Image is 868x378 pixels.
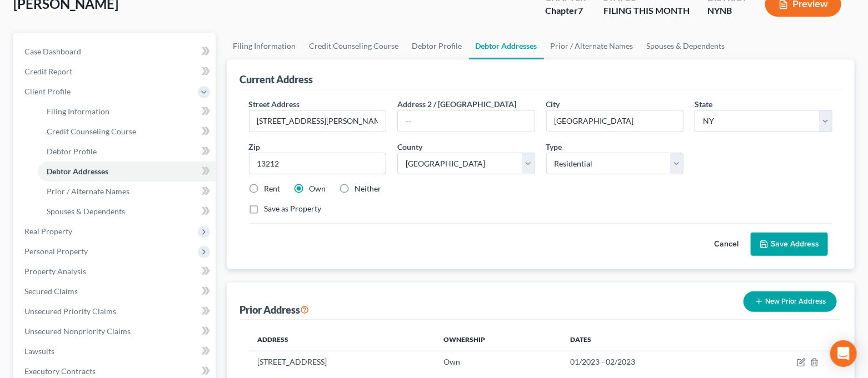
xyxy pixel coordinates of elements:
div: FILING THIS MONTH [603,4,690,17]
a: Prior / Alternate Names [544,33,640,59]
a: Secured Claims [16,281,216,301]
button: Cancel [702,233,751,255]
input: XXXXX [249,153,387,175]
span: Unsecured Priority Claims [24,306,116,316]
a: Case Dashboard [16,42,216,62]
a: Debtor Profile [38,142,216,162]
a: Debtor Profile [406,33,469,59]
span: Case Dashboard [24,47,81,56]
div: NYNB [707,4,747,17]
span: Zip [249,142,261,152]
span: Street Address [249,99,300,109]
input: Enter street address [250,110,386,132]
span: Debtor Profile [47,147,97,156]
label: Save as Property [265,203,322,214]
a: Prior / Alternate Names [38,182,216,201]
span: State [695,99,712,109]
span: Unsecured Nonpriority Claims [24,326,131,336]
a: Filing Information [227,33,303,59]
span: Prior / Alternate Names [47,187,129,196]
label: Address 2 / [GEOGRAPHIC_DATA] [397,98,516,110]
a: Credit Counseling Course [38,122,216,142]
label: Rent [265,183,281,194]
span: Secured Claims [24,286,78,296]
button: New Prior Address [744,291,837,312]
a: Credit Report [16,62,216,82]
a: Spouses & Dependents [38,201,216,221]
span: Executory Contracts [24,366,96,376]
span: City [546,99,560,109]
div: Prior Address [240,303,310,316]
a: Unsecured Nonpriority Claims [16,321,216,341]
label: Own [310,183,326,194]
th: Ownership [435,329,561,351]
a: Credit Counseling Course [303,33,406,59]
a: Debtor Addresses [469,33,544,59]
span: Lawsuits [24,346,54,356]
td: [STREET_ADDRESS] [249,351,435,372]
div: Chapter [545,4,586,17]
span: Credit Report [24,67,72,76]
span: Spouses & Dependents [47,206,125,216]
input: -- [398,110,535,132]
label: Type [546,141,562,153]
a: Debtor Addresses [38,162,216,182]
th: Dates [561,329,737,351]
span: County [397,142,422,152]
td: Own [435,351,561,372]
span: Credit Counseling Course [47,127,136,136]
span: Debtor Addresses [47,167,108,176]
label: Neither [355,183,382,194]
a: Lawsuits [16,341,216,361]
td: 01/2023 - 02/2023 [561,351,737,372]
span: Real Property [24,226,72,236]
span: Filing Information [47,107,109,116]
a: Filing Information [38,102,216,122]
a: Spouses & Dependents [640,33,732,59]
span: Client Profile [24,87,71,96]
span: Property Analysis [24,266,86,276]
a: Unsecured Priority Claims [16,301,216,321]
button: Save Address [751,233,828,256]
a: Property Analysis [16,261,216,281]
input: Enter city... [547,110,684,132]
div: Open Intercom Messenger [830,340,857,367]
span: 7 [578,5,583,16]
span: Personal Property [24,246,88,256]
div: Current Address [240,73,313,86]
th: Address [249,329,435,351]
